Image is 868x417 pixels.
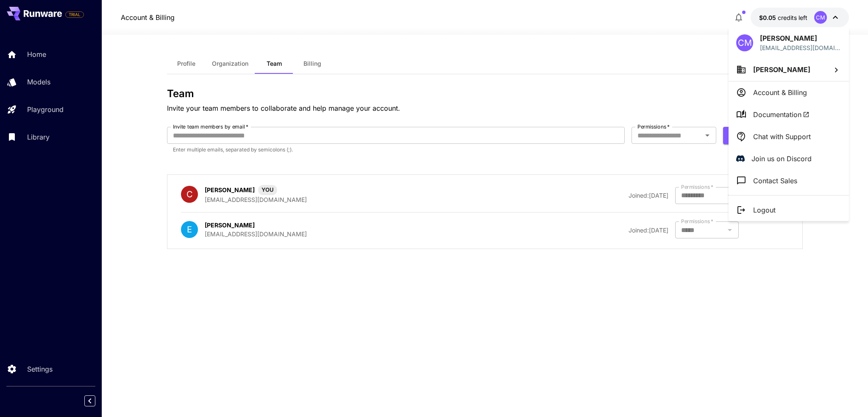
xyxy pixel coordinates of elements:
div: CM [736,34,753,51]
button: [PERSON_NAME] [729,58,849,81]
p: Chat with Support [753,132,811,142]
span: Documentation [753,109,810,120]
span: [PERSON_NAME] [753,65,810,74]
p: [EMAIL_ADDRESS][DOMAIN_NAME] [760,43,841,52]
div: cal@coditechnologies.io [760,43,841,52]
p: Join us on Discord [751,154,812,164]
p: Account & Billing [753,87,807,98]
p: [PERSON_NAME] [760,33,841,43]
p: Logout [753,205,776,215]
p: Contact Sales [753,176,797,186]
